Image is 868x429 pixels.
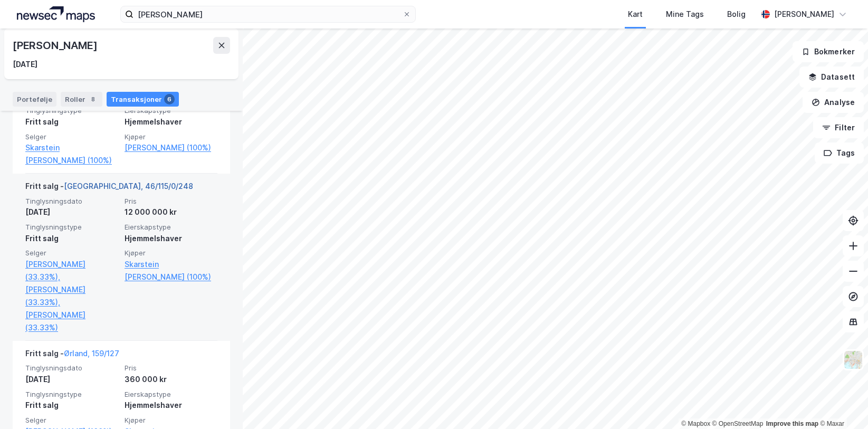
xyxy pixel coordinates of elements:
a: [PERSON_NAME] (100%) [125,141,217,154]
div: 360 000 kr [125,373,217,386]
span: Selger [25,132,118,141]
div: Hjemmelshaver [125,399,217,412]
div: Transaksjoner [107,92,179,107]
div: Mine Tags [666,8,704,21]
img: logo.a4113a55bc3d86da70a041830d287a7e.svg [17,6,95,22]
button: Datasett [799,66,864,88]
div: Fritt salg - [25,347,119,364]
a: [PERSON_NAME] (33.33%) [25,309,118,334]
div: Fritt salg [25,116,118,128]
iframe: Chat Widget [815,378,868,429]
div: [DATE] [13,58,37,71]
span: Selger [25,416,118,425]
div: 6 [164,94,175,104]
span: Kjøper [125,249,217,258]
div: Portefølje [13,92,56,107]
a: [PERSON_NAME] (33.33%), [25,258,118,283]
a: Ørland, 159/127 [64,349,119,358]
a: OpenStreetMap [712,420,764,427]
div: [DATE] [25,206,118,218]
span: Pris [125,364,217,373]
span: Tinglysningsdato [25,364,118,373]
a: [GEOGRAPHIC_DATA], 46/115/0/248 [64,182,193,190]
span: Eierskapstype [125,223,217,232]
img: Z [843,350,863,370]
button: Bokmerker [793,41,864,62]
a: Skarstein [PERSON_NAME] (100%) [25,141,118,167]
div: Bolig [727,8,746,21]
div: Hjemmelshaver [125,232,217,245]
span: Tinglysningstype [25,223,118,232]
a: Mapbox [681,420,710,427]
div: [DATE] [25,373,118,386]
input: Søk på adresse, matrikkel, gårdeiere, leietakere eller personer [133,6,403,22]
span: Kjøper [125,132,217,141]
div: [PERSON_NAME] [774,8,834,21]
a: Improve this map [766,420,818,427]
div: Kart [628,8,643,21]
span: Pris [125,197,217,206]
button: Analyse [803,92,864,113]
span: Tinglysningsdato [25,197,118,206]
div: Fritt salg [25,232,118,245]
div: Fritt salg - [25,180,193,197]
div: 12 000 000 kr [125,206,217,218]
div: Hjemmelshaver [125,116,217,128]
div: 8 [88,94,98,104]
button: Tags [815,142,864,164]
div: Fritt salg [25,399,118,412]
span: Selger [25,249,118,258]
span: Eierskapstype [125,390,217,399]
button: Filter [813,117,864,138]
span: Tinglysningstype [25,390,118,399]
div: [PERSON_NAME] [13,37,99,54]
a: [PERSON_NAME] (33.33%), [25,283,118,309]
div: Roller [61,92,102,107]
a: Skarstein [PERSON_NAME] (100%) [125,258,217,283]
span: Kjøper [125,416,217,425]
